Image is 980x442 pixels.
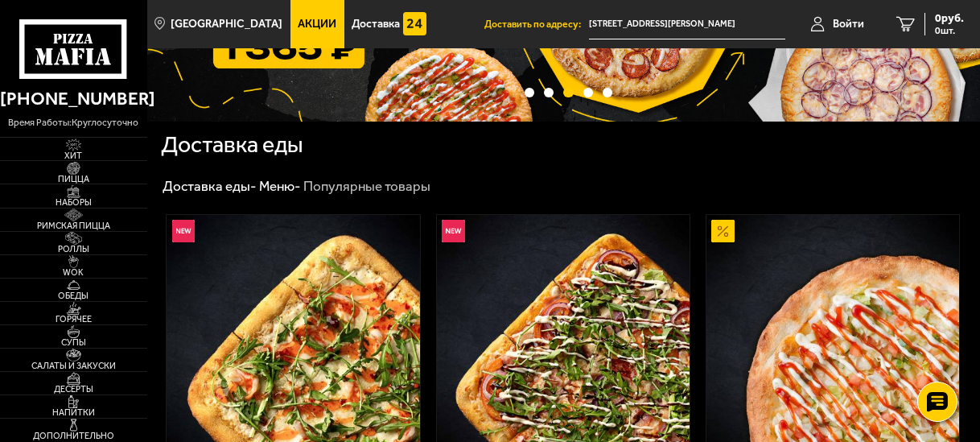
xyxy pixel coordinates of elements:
span: 0 шт. [935,26,964,35]
div: Популярные товары [303,177,430,195]
span: Доставка [352,19,400,30]
img: 15daf4d41897b9f0e9f617042186c801.svg [403,12,426,35]
span: 0 руб. [935,13,964,24]
span: Акции [298,19,336,30]
button: точки переключения [603,88,612,97]
img: Новинка [172,220,196,243]
a: Меню- [259,178,301,194]
span: Войти [833,19,864,30]
input: Ваш адрес доставки [589,10,785,39]
a: Доставка еды- [163,178,257,194]
button: точки переключения [563,88,573,97]
img: Новинка [442,220,465,243]
span: Доставить по адресу: [484,19,589,29]
button: точки переключения [583,88,593,97]
span: [GEOGRAPHIC_DATA] [171,19,282,30]
button: точки переключения [544,88,554,97]
h1: Доставка еды [161,133,303,156]
img: Акционный [711,220,735,243]
button: точки переключения [525,88,534,97]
